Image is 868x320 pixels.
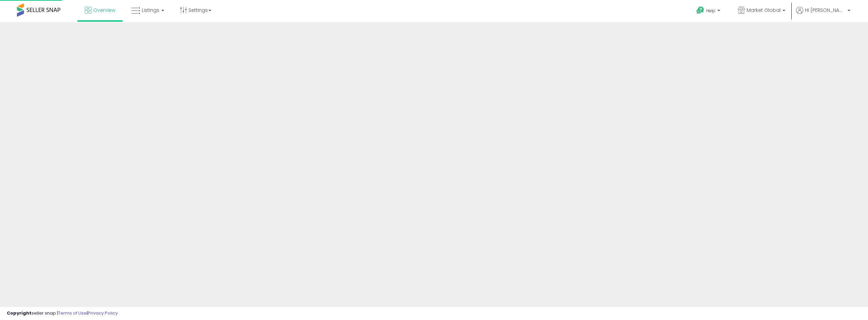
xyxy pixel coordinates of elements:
[691,1,727,22] a: Help
[142,7,159,14] span: Listings
[696,6,705,15] i: Get Help
[805,7,846,14] span: Hi [PERSON_NAME]
[706,8,715,14] span: Help
[796,7,850,22] a: Hi [PERSON_NAME]
[93,7,115,14] span: Overview
[747,7,781,14] span: Market Global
